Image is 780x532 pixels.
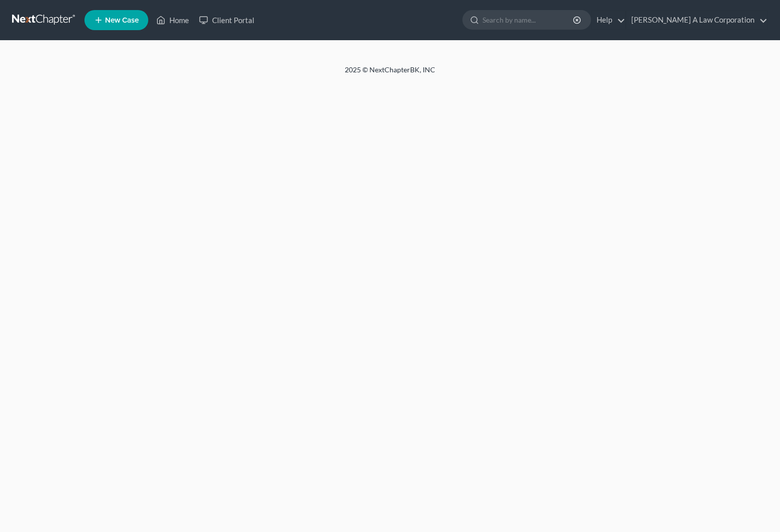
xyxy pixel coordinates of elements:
[104,65,676,83] div: 2025 © NextChapterBK, INC
[151,11,194,29] a: Home
[592,11,625,29] a: Help
[626,11,767,29] a: [PERSON_NAME] A Law Corporation
[194,11,259,29] a: Client Portal
[482,11,574,29] input: Search by name...
[105,17,139,24] span: New Case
